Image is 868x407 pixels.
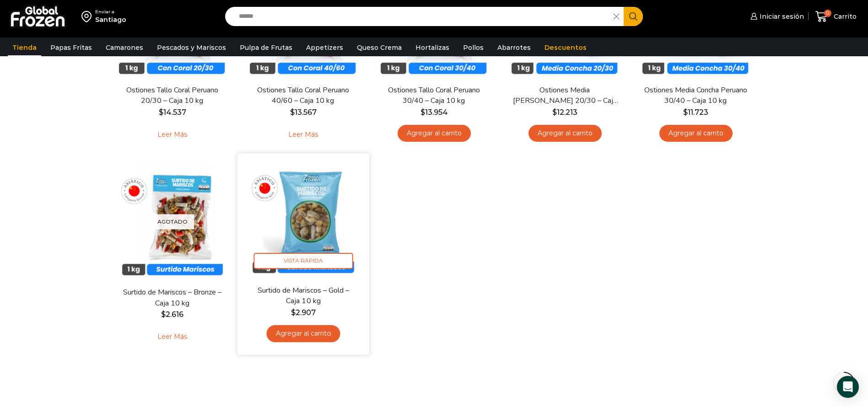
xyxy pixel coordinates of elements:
[290,108,317,117] bdi: 13.567
[95,9,126,15] div: Enviar a
[824,10,831,17] span: 0
[143,125,201,144] a: Leé más sobre “Ostiones Tallo Coral Peruano 20/30 - Caja 10 kg”
[552,108,557,117] span: $
[302,39,348,56] a: Appetizers
[813,6,859,27] a: 0 Carrito
[398,125,471,142] a: Agregar al carrito: “Ostiones Tallo Coral Peruano 30/40 - Caja 10 kg”
[8,39,41,56] a: Tienda
[250,285,356,307] a: Surtido de Mariscos – Gold – Caja 10 kg
[624,7,643,26] button: Search button
[552,108,577,117] bdi: 12.213
[643,85,748,106] a: Ostiones Media Concha Peruano 30/40 – Caja 10 kg
[493,39,535,56] a: Abarrotes
[161,310,183,319] bdi: 2.616
[250,85,356,106] a: Ostiones Tallo Coral Peruano 40/60 – Caja 10 kg
[837,376,859,398] div: Open Intercom Messenger
[528,125,602,142] a: Agregar al carrito: “Ostiones Media Concha Peruano 20/30 - Caja 10 kg”
[274,125,332,144] a: Leé más sobre “Ostiones Tallo Coral Peruano 40/60 - Caja 10 kg”
[151,214,194,230] p: Agotado
[421,108,425,117] span: $
[159,108,186,117] bdi: 14.537
[683,108,688,117] span: $
[748,7,804,26] a: Iniciar sesión
[831,12,857,21] span: Carrito
[683,108,708,117] bdi: 11.723
[290,108,295,117] span: $
[458,39,488,56] a: Pollos
[159,108,163,117] span: $
[119,85,225,106] a: Ostiones Tallo Coral Peruano 20/30 – Caja 10 kg
[266,326,340,343] a: Agregar al carrito: “Surtido de Mariscos - Gold - Caja 10 kg”
[95,15,126,24] div: Santiago
[46,39,97,56] a: Papas Fritas
[421,108,448,117] bdi: 13.954
[659,125,733,142] a: Agregar al carrito: “Ostiones Media Concha Peruano 30/40 - Caja 10 kg”
[253,253,353,269] span: Vista Rápida
[119,287,225,308] a: Surtido de Mariscos – Bronze – Caja 10 kg
[235,39,297,56] a: Pulpa de Frutas
[352,39,406,56] a: Queso Crema
[757,12,804,21] span: Iniciar sesión
[143,327,201,346] a: Leé más sobre “Surtido de Mariscos - Bronze - Caja 10 kg”
[81,9,95,24] img: address-field-icon.svg
[291,308,295,317] span: $
[101,39,148,56] a: Camarones
[152,39,231,56] a: Pescados y Mariscos
[540,39,591,56] a: Descuentos
[381,85,486,106] a: Ostiones Tallo Coral Peruano 30/40 – Caja 10 kg
[161,310,166,319] span: $
[291,308,315,317] bdi: 2.907
[512,85,617,106] a: Ostiones Media [PERSON_NAME] 20/30 – Caja 10 kg
[411,39,454,56] a: Hortalizas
